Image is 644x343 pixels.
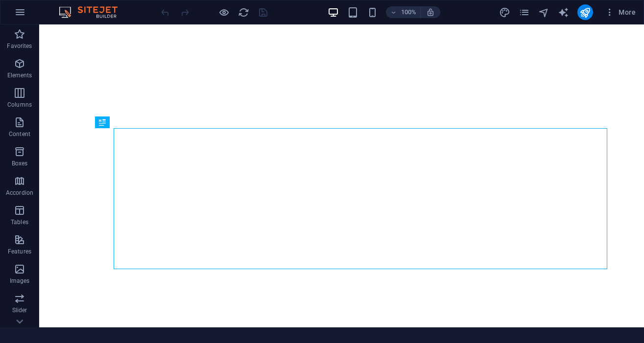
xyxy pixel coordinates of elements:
[538,6,550,18] button: navigator
[426,8,435,17] i: On resize automatically adjust zoom level to fit chosen device.
[401,6,416,18] h6: 100%
[499,7,510,18] i: Design (Ctrl+Alt+Y)
[218,6,230,18] button: Click here to leave preview mode and continue editing
[12,306,27,314] p: Slider
[6,189,33,197] p: Accordion
[7,101,32,109] p: Columns
[10,277,30,285] p: Images
[499,6,511,18] button: design
[238,7,249,18] i: Reload page
[11,218,28,226] p: Tables
[386,6,421,18] button: 100%
[238,6,249,18] button: reload
[7,71,32,79] p: Elements
[605,7,636,17] span: More
[579,7,591,18] i: Publish
[8,248,31,255] p: Features
[519,7,530,18] i: Pages (Ctrl+Alt+S)
[12,160,28,167] p: Boxes
[9,130,30,138] p: Content
[558,7,569,18] i: AI Writer
[577,4,593,20] button: publish
[601,4,640,20] button: More
[519,6,530,18] button: pages
[538,7,549,18] i: Navigator
[56,6,130,18] img: Editor Logo
[7,42,32,50] p: Favorites
[558,6,570,18] button: text_generator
